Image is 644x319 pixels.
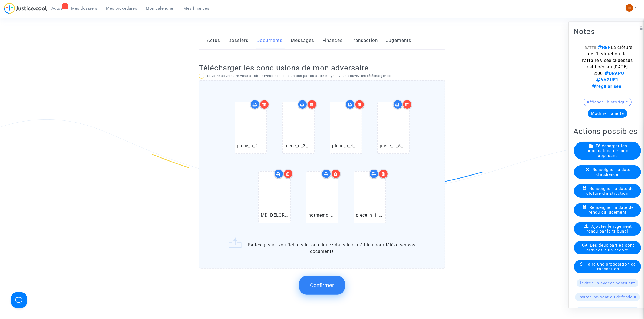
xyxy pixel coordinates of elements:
[257,32,283,49] a: Documents
[592,167,630,177] span: Renseigner la date d'audience
[199,63,445,73] h2: Télécharger les conclusions de mon adversaire
[596,45,611,50] span: REP
[228,32,249,49] a: Dossiers
[386,32,411,49] a: Jugements
[291,32,314,49] a: Messages
[596,77,619,82] span: VAGUE1
[626,4,633,12] img: fc99b196863ffcca57bb8fe2645aafd9
[102,4,142,12] a: Mes procédures
[179,4,214,12] a: Mes finances
[592,83,622,89] span: régularisée
[4,3,47,14] img: jc-logo.svg
[199,73,445,79] p: Si votre adversaire vous a fait parvenir ses conclusions par un autre moyen, vous pouvez les télé...
[587,243,635,252] span: Les deux parties sont arrivées à un accord
[583,45,596,49] span: [[DATE]]
[201,75,203,78] span: ?
[322,32,343,49] a: Finances
[51,6,63,11] span: Actus
[62,3,68,9] div: 11
[184,6,210,11] span: Mes finances
[586,261,636,271] span: Faire une proposition de transaction
[207,32,220,49] a: Actus
[106,6,137,11] span: Mes procédures
[47,4,67,12] a: 11Actus
[578,294,637,299] span: Inviter l'avocat du défendeur
[582,45,633,89] span: La clôture de l’instruction de l’affaire visée ci-dessus est fixée au [DATE] 12:00
[11,292,27,308] iframe: Help Scout Beacon - Open
[299,276,345,295] button: Confirmer
[580,280,635,285] span: Inviter un avocat postulant
[589,205,634,214] span: Renseigner la date de rendu du jugement
[588,109,627,117] button: Modifier la note
[587,186,634,196] span: Renseigner la date de clôture d'instruction
[142,4,179,12] a: Mon calendrier
[603,70,624,76] span: DRAPO
[351,32,378,49] a: Transaction
[587,224,632,233] span: Ajouter le jugement rendu par le tribunal
[584,98,632,106] button: Afficher l'historique
[310,282,334,288] span: Confirmer
[573,26,642,36] h2: Notes
[587,143,628,158] span: Télécharger les conclusions de mon opposant
[67,4,102,12] a: Mes dossiers
[146,6,175,11] span: Mon calendrier
[71,6,98,11] span: Mes dossiers
[573,126,642,136] h2: Actions possibles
